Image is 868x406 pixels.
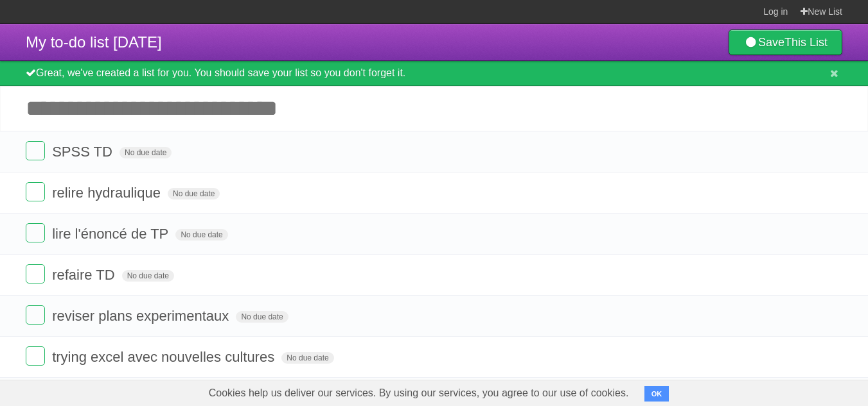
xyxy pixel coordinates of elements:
span: lire l'énoncé de TP [52,226,172,242]
span: No due date [281,352,333,364]
span: Cookies help us deliver our services. By using our services, you agree to our use of cookies. [196,380,642,406]
span: refaire TD [52,267,118,283]
label: Done [26,223,45,242]
span: No due date [122,270,174,282]
span: No due date [168,188,220,199]
b: This List [784,36,828,49]
label: Done [26,346,45,366]
span: No due date [236,311,288,323]
button: OK [644,386,669,402]
span: No due date [175,229,227,241]
span: No due date [120,147,172,158]
label: Done [26,141,45,160]
span: trying excel avec nouvelles cultures [52,349,278,365]
span: SPSS TD [52,144,116,160]
label: Done [26,182,45,201]
span: relire hydraulique [52,185,164,201]
span: reviser plans experimentaux [52,308,232,324]
a: SaveThis List [729,30,842,55]
label: Done [26,305,45,325]
label: Done [26,264,45,283]
span: My to-do list [DATE] [26,33,162,51]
